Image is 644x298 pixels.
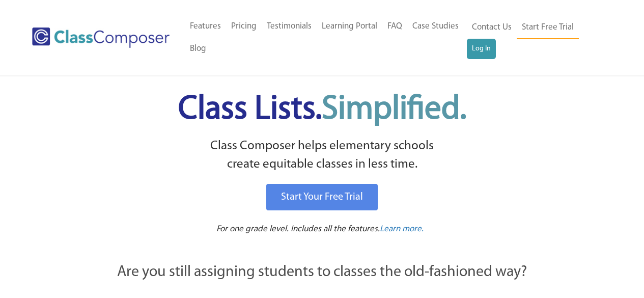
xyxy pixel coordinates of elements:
[185,15,226,38] a: Features
[380,225,424,233] span: Learn more.
[407,15,464,38] a: Case Studies
[61,137,583,174] p: Class Composer helps elementary schools create equitable classes in less time.
[382,15,407,38] a: FAQ
[467,16,517,39] a: Contact Us
[517,16,579,39] a: Start Free Trial
[178,93,466,126] span: Class Lists.
[63,261,582,284] p: Are you still assigning students to classes the old-fashioned way?
[281,192,363,202] span: Start Your Free Trial
[322,93,466,126] span: Simplified.
[266,184,378,210] a: Start Your Free Trial
[262,15,317,38] a: Testimonials
[467,16,604,59] nav: Header Menu
[185,38,211,60] a: Blog
[467,39,496,59] a: Log In
[380,223,424,236] a: Learn more.
[317,15,382,38] a: Learning Portal
[185,15,467,60] nav: Header Menu
[216,225,380,233] span: For one grade level. Includes all the features.
[226,15,262,38] a: Pricing
[32,28,170,48] img: Class Composer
